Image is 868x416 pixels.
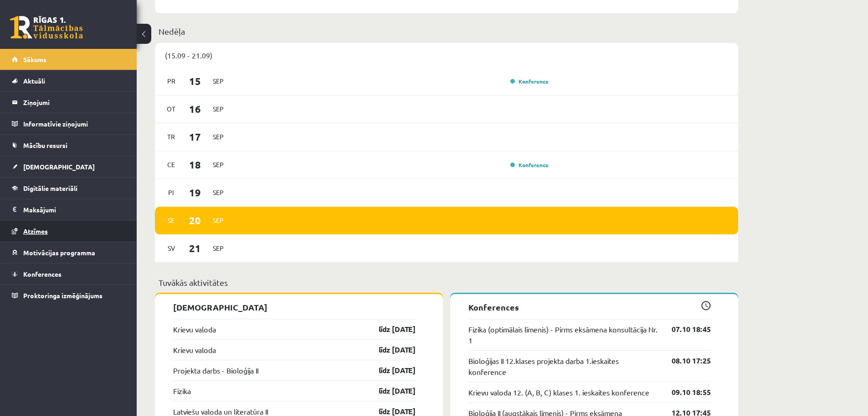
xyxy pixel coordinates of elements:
span: Sākums [23,55,46,63]
span: Sep [209,185,228,200]
span: Proktoringa izmēģinājums [23,291,103,300]
a: Atzīmes [12,221,125,242]
span: Tr [162,130,181,144]
p: Tuvākās aktivitātes [159,276,734,289]
a: [DEMOGRAPHIC_DATA] [12,156,125,177]
a: Konference [510,161,549,169]
span: Mācību resursi [23,141,67,149]
span: Sep [209,213,228,227]
a: Krievu valoda [173,324,216,335]
a: Mācību resursi [12,135,125,156]
a: Bioloģijas II 12.klases projekta darba 1.ieskaites konference [468,355,658,377]
a: Informatīvie ziņojumi [12,113,125,134]
span: Motivācijas programma [23,248,95,257]
span: Sv [162,241,181,255]
span: 16 [181,101,209,116]
span: Sep [209,241,228,255]
span: Pi [162,185,181,200]
a: līdz [DATE] [363,344,416,355]
a: Ziņojumi [12,92,125,113]
div: (15.09 - 21.09) [155,43,738,68]
a: Maksājumi [12,199,125,220]
span: 18 [181,157,209,172]
span: Sep [209,102,228,116]
a: līdz [DATE] [363,324,416,335]
a: Sākums [12,49,125,70]
span: Sep [209,130,228,144]
span: Ot [162,102,181,116]
span: 17 [181,129,209,144]
a: Proktoringa izmēģinājums [12,285,125,306]
p: Konferences [468,301,711,313]
a: 07.10 18:45 [658,324,711,335]
a: Krievu valoda 12. (A, B, C) klases 1. ieskaites konference [468,387,649,398]
span: Atzīmes [23,227,48,235]
span: Se [162,213,181,227]
span: Sep [209,158,228,172]
a: līdz [DATE] [363,385,416,396]
span: Sep [209,74,228,88]
a: Digitālie materiāli [12,178,125,199]
span: Konferences [23,270,62,278]
legend: Informatīvie ziņojumi [23,113,125,134]
p: Nedēļa [159,25,734,37]
a: Konference [510,78,549,85]
a: Krievu valoda [173,344,216,355]
a: Fizika [173,385,191,396]
a: 08.10 17:25 [658,355,711,366]
a: līdz [DATE] [363,365,416,376]
p: [DEMOGRAPHIC_DATA] [173,301,416,313]
a: Motivācijas programma [12,242,125,263]
span: 20 [181,213,209,228]
span: Aktuāli [23,77,45,85]
a: 09.10 18:55 [658,387,711,398]
a: Rīgas 1. Tālmācības vidusskola [10,16,83,39]
legend: Ziņojumi [23,92,125,113]
span: Ce [162,158,181,172]
span: 15 [181,74,209,89]
span: Pr [162,74,181,88]
span: 19 [181,185,209,200]
a: Aktuāli [12,70,125,91]
legend: Maksājumi [23,199,125,220]
span: [DEMOGRAPHIC_DATA] [23,163,95,171]
span: 21 [181,241,209,256]
a: Fizika (optimālais līmenis) - Pirms eksāmena konsultācija Nr. 1 [468,324,658,346]
a: Projekta darbs - Bioloģija II [173,365,258,376]
span: Digitālie materiāli [23,184,77,192]
a: Konferences [12,263,125,284]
